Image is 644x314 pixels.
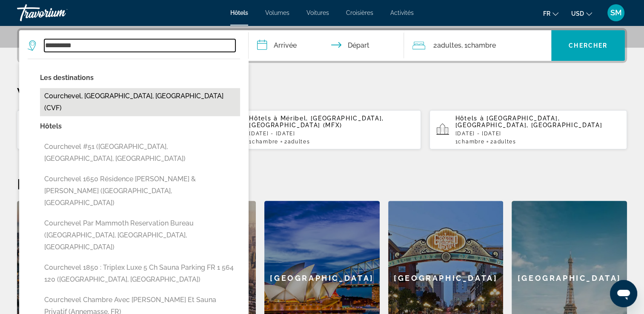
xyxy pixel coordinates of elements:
button: Chercher [551,30,625,61]
a: Voitures [306,9,329,16]
button: Courchevel 1650 Résidence [PERSON_NAME] & [PERSON_NAME] ([GEOGRAPHIC_DATA], [GEOGRAPHIC_DATA]) [40,171,240,211]
button: Courchevel #51 ([GEOGRAPHIC_DATA], [GEOGRAPHIC_DATA], [GEOGRAPHIC_DATA]) [40,139,240,167]
p: Hôtels [40,120,240,132]
div: Widget de recherche [19,30,625,61]
a: Travorium [17,2,102,24]
p: [DATE] - [DATE] [455,131,620,137]
button: Dates d’arrivée et de départ [249,30,404,61]
span: Chambre [467,41,495,49]
span: Chambre [458,139,484,145]
span: Chambre [252,139,278,145]
button: Changer de devise [571,7,592,20]
font: 1 [249,139,252,145]
button: Hôtels à Méribel, [GEOGRAPHIC_DATA], [GEOGRAPHIC_DATA] (MFX)[DATE] - [DATE]1Chambre2Adultes [223,110,421,150]
button: Menu utilisateur [605,4,627,22]
span: USD [571,10,584,17]
a: Hôtels [230,9,248,16]
button: Voyageurs : 2 adultes, 0 enfants [404,30,551,61]
font: 2 [433,41,437,49]
span: Adultes [437,41,461,49]
button: Courchevel, [GEOGRAPHIC_DATA], [GEOGRAPHIC_DATA] (CVF) [40,88,240,116]
font: , 1 [461,41,467,49]
p: Vos recherches récentes [17,84,627,101]
span: Méribel, [GEOGRAPHIC_DATA], [GEOGRAPHIC_DATA] (MFX) [249,115,384,128]
button: Changer la langue [543,7,558,20]
font: 1 [455,139,458,145]
span: Hôtels à [249,115,278,122]
span: Fr [543,10,550,17]
a: Croisières [346,9,373,16]
iframe: Bouton de lancement de la fenêtre de messagerie [610,280,637,307]
a: Volumes [265,9,289,16]
font: 2 [490,139,494,145]
h2: Destinations en vedette [17,175,627,192]
p: [DATE] - [DATE] [249,131,414,137]
span: Adultes [494,139,516,145]
span: [GEOGRAPHIC_DATA], [GEOGRAPHIC_DATA], [GEOGRAPHIC_DATA] [455,115,602,128]
button: Hôtels à [GEOGRAPHIC_DATA], [GEOGRAPHIC_DATA], [GEOGRAPHIC_DATA][DATE] - [DATE]1Chambre2Adultes, ... [17,110,215,150]
font: 2 [284,139,288,145]
span: Adultes [287,139,310,145]
span: Chercher [569,42,607,49]
span: Hôtels à [455,115,484,122]
button: Courchevel par Mammoth Reservation Bureau ([GEOGRAPHIC_DATA], [GEOGRAPHIC_DATA], [GEOGRAPHIC_DATA]) [40,215,240,255]
button: Courchevel 1850 : Triplex luxe 5 ch sauna parking FR 1 564 120 ([GEOGRAPHIC_DATA], [GEOGRAPHIC_DA... [40,260,240,288]
button: Hôtels à [GEOGRAPHIC_DATA], [GEOGRAPHIC_DATA], [GEOGRAPHIC_DATA][DATE] - [DATE]1Chambre2Adultes [429,110,627,150]
span: SM [610,9,622,17]
p: Les destinations [40,72,240,84]
a: Activités [390,9,414,16]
